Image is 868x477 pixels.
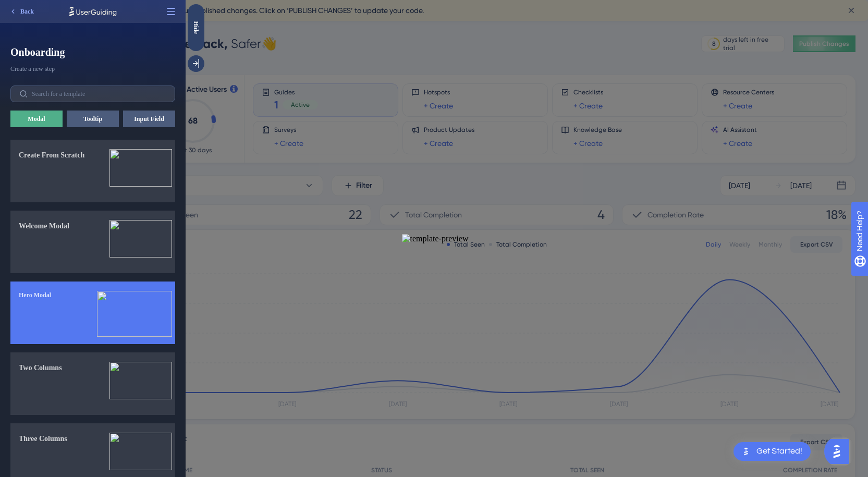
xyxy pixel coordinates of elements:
div: Hero Modal [19,291,51,343]
button: Modal [10,111,63,127]
iframe: UserGuiding AI Assistant Launcher [824,436,855,467]
img: modalwelcome.png [109,220,172,258]
img: modalscratch.png [109,149,172,187]
div: Open Get Started! checklist [733,442,811,461]
button: Welcome Modal [10,211,175,273]
button: Tooltip [67,111,119,127]
div: Welcome Modal [19,220,69,272]
button: Input Field [123,111,175,127]
img: template-preview [216,234,467,243]
div: Two Columns [19,362,62,414]
div: Create From Scratch [19,149,84,201]
button: Create From Scratch [10,140,175,202]
input: Search for a template [32,90,166,97]
button: Back [4,3,39,20]
img: launcher-image-alternative-text [740,445,752,458]
button: Hero Modal [10,282,175,344]
div: Get Started! [756,446,802,457]
img: modaltwocolumns.png [109,362,172,399]
span: Need Help? [25,3,65,15]
img: modalhero.png [97,291,172,337]
span: Back [20,7,34,16]
img: modalthreecolumns.png [109,433,172,470]
span: Onboarding [10,45,175,59]
button: Two Columns [10,352,175,415]
span: Create a new step [10,65,175,73]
